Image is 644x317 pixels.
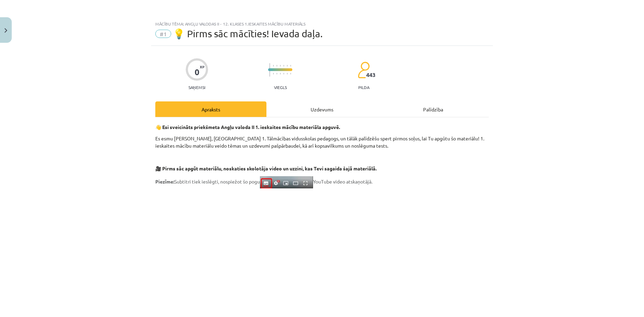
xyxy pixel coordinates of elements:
span: 443 [366,72,375,78]
div: Apraksts [155,101,266,117]
div: Uzdevums [266,101,378,117]
img: icon-short-line-57e1e144782c952c97e751825c79c345078a6d821885a25fce030b3d8c18986b.svg [280,73,281,75]
img: icon-long-line-d9ea69661e0d244f92f715978eff75569469978d946b2353a9bb055b3ed8787d.svg [270,63,270,77]
img: icon-short-line-57e1e144782c952c97e751825c79c345078a6d821885a25fce030b3d8c18986b.svg [280,65,281,67]
img: icon-short-line-57e1e144782c952c97e751825c79c345078a6d821885a25fce030b3d8c18986b.svg [290,65,291,67]
strong: Piezīme: [155,178,174,185]
img: students-c634bb4e5e11cddfef0936a35e636f08e4e9abd3cc4e673bd6f9a4125e45ecb1.svg [358,61,370,79]
div: Palīdzība [378,101,489,117]
div: Mācību tēma: Angļu valodas ii - 12. klases 1.ieskaites mācību materiāls [155,21,489,26]
span: XP [200,65,204,69]
img: icon-short-line-57e1e144782c952c97e751825c79c345078a6d821885a25fce030b3d8c18986b.svg [276,65,277,67]
img: icon-short-line-57e1e144782c952c97e751825c79c345078a6d821885a25fce030b3d8c18986b.svg [290,73,291,75]
strong: 🎥 Pirms sāc apgūt materiālu, noskaties skolotāja video un uzzini, kas Tevi sagaida šajā materiālā. [155,165,377,171]
p: Es esmu [PERSON_NAME], [GEOGRAPHIC_DATA] 1. Tālmācības vidusskolas pedagogs, un tālāk palīdzēšu s... [155,135,489,149]
img: icon-short-line-57e1e144782c952c97e751825c79c345078a6d821885a25fce030b3d8c18986b.svg [283,65,284,67]
p: Saņemsi [186,85,208,90]
img: icon-short-line-57e1e144782c952c97e751825c79c345078a6d821885a25fce030b3d8c18986b.svg [283,73,284,75]
span: #1 [155,30,171,38]
strong: 👋 Esi sveicināts priekšmeta Angļu valoda II 1. ieskaites mācību materiāla apguvē. [155,124,340,130]
img: icon-short-line-57e1e144782c952c97e751825c79c345078a6d821885a25fce030b3d8c18986b.svg [287,73,287,75]
span: Subtitri tiek ieslēgti, nospiežot šo pogu YouTube video atskaņotājā. [155,178,372,185]
img: icon-short-line-57e1e144782c952c97e751825c79c345078a6d821885a25fce030b3d8c18986b.svg [276,73,277,75]
p: Viegls [274,85,287,90]
img: icon-short-line-57e1e144782c952c97e751825c79c345078a6d821885a25fce030b3d8c18986b.svg [273,65,274,67]
span: 💡 Pirms sāc mācīties! Ievada daļa. [173,28,323,39]
div: 0 [195,67,199,77]
p: pilda [358,85,369,90]
img: icon-short-line-57e1e144782c952c97e751825c79c345078a6d821885a25fce030b3d8c18986b.svg [287,65,287,67]
img: icon-short-line-57e1e144782c952c97e751825c79c345078a6d821885a25fce030b3d8c18986b.svg [273,73,274,75]
img: icon-close-lesson-0947bae3869378f0d4975bcd49f059093ad1ed9edebbc8119c70593378902aed.svg [4,28,7,33]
